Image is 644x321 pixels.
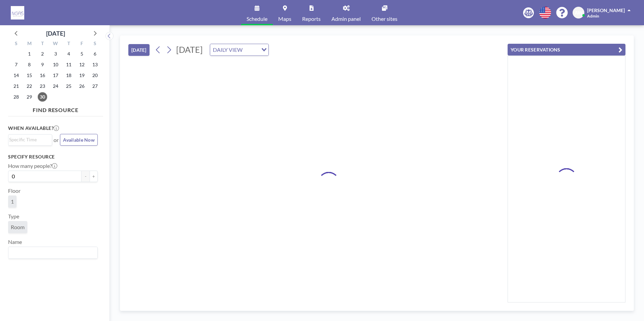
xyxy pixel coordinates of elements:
[49,40,62,48] div: W
[25,81,34,91] span: Monday, September 22, 2025
[51,49,60,59] span: Wednesday, September 3, 2025
[88,40,101,48] div: S
[25,49,34,59] span: Monday, September 1, 2025
[176,44,203,55] span: [DATE]
[77,81,87,91] span: Friday, September 26, 2025
[64,60,73,69] span: Thursday, September 11, 2025
[11,71,21,80] span: Sunday, September 14, 2025
[60,134,98,146] button: Available Now
[63,137,95,143] span: Available Now
[90,81,100,91] span: Saturday, September 27, 2025
[575,10,583,16] span: AW
[8,247,97,258] div: Search for option
[9,136,48,143] input: Search for option
[90,60,100,69] span: Saturday, September 13, 2025
[8,104,103,113] h4: FIND RESOURCE
[25,92,34,102] span: Monday, September 29, 2025
[38,60,47,69] span: Tuesday, September 9, 2025
[90,171,98,182] button: +
[64,49,73,59] span: Thursday, September 4, 2025
[38,92,47,102] span: Tuesday, September 30, 2025
[247,16,267,22] span: Schedule
[77,71,87,80] span: Friday, September 19, 2025
[245,45,257,54] input: Search for option
[278,16,291,22] span: Maps
[212,45,244,54] span: DAILY VIEW
[331,16,361,22] span: Admin panel
[8,187,21,194] label: Floor
[302,16,321,22] span: Reports
[82,171,90,182] button: -
[11,6,24,20] img: organization-logo
[36,40,49,48] div: T
[8,239,22,245] label: Name
[77,60,87,69] span: Friday, September 12, 2025
[77,49,87,59] span: Friday, September 5, 2025
[9,248,94,257] input: Search for option
[38,49,47,59] span: Tuesday, September 2, 2025
[587,13,599,19] span: Admin
[25,60,34,69] span: Monday, September 8, 2025
[11,81,21,91] span: Sunday, September 21, 2025
[38,71,47,80] span: Tuesday, September 16, 2025
[587,7,625,13] span: [PERSON_NAME]
[51,60,60,69] span: Wednesday, September 10, 2025
[54,137,59,143] span: or
[51,71,60,80] span: Wednesday, September 17, 2025
[90,49,100,59] span: Saturday, September 6, 2025
[372,16,397,22] span: Other sites
[38,81,47,91] span: Tuesday, September 23, 2025
[8,213,19,220] label: Type
[90,71,100,80] span: Saturday, September 20, 2025
[75,40,88,48] div: F
[8,135,52,145] div: Search for option
[11,224,25,230] span: Room
[508,44,625,56] button: YOUR RESERVATIONS
[210,44,268,56] div: Search for option
[23,40,36,48] div: M
[8,154,98,160] h3: Specify resource
[51,81,60,91] span: Wednesday, September 24, 2025
[64,71,73,80] span: Thursday, September 18, 2025
[25,71,34,80] span: Monday, September 15, 2025
[11,60,21,69] span: Sunday, September 7, 2025
[11,92,21,102] span: Sunday, September 28, 2025
[10,40,23,48] div: S
[11,198,14,205] span: 1
[128,44,150,56] button: [DATE]
[8,163,57,169] label: How many people?
[64,81,73,91] span: Thursday, September 25, 2025
[62,40,75,48] div: T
